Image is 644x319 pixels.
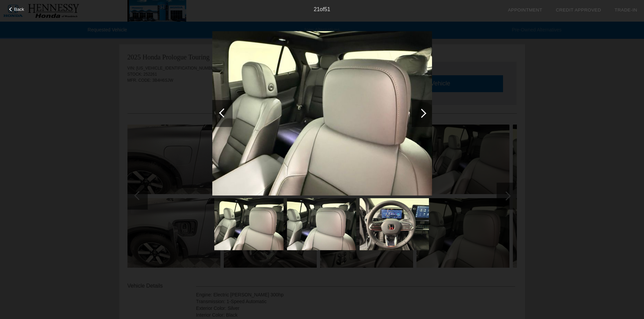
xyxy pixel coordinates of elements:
span: 21 [314,6,320,12]
img: 3cfd3160-dcee-4ba3-801b-2f3f52203a57.jpeg [287,198,356,250]
a: Trade-In [615,7,637,12]
img: 3cdba55d-9365-44f5-bb57-6210c99a6be4.jpeg [359,198,429,250]
a: Credit Approved [556,7,601,12]
a: Appointment [508,7,542,12]
img: 541541ae-4719-49a0-8787-4a68f9bbc82f.jpeg [214,198,283,250]
span: 51 [324,6,330,12]
img: 541541ae-4719-49a0-8787-4a68f9bbc82f.jpeg [212,31,432,196]
span: Back [14,7,24,12]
